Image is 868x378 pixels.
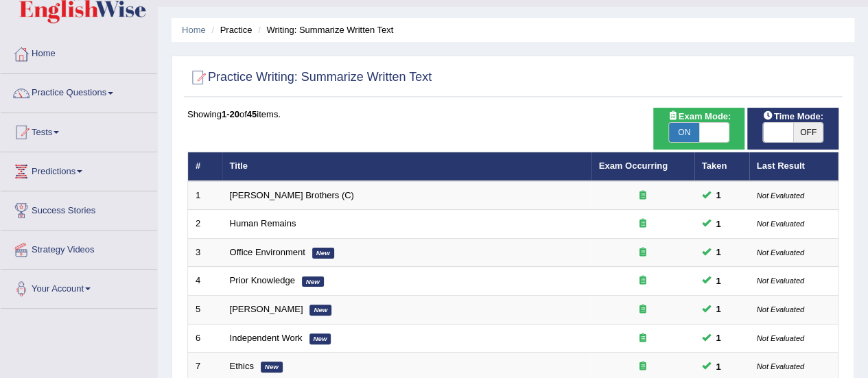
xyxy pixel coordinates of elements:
[1,270,157,304] a: Your Account
[711,245,727,259] span: You can still take this question
[255,23,393,36] li: Writing: Summarize Written Text
[188,324,222,353] td: 6
[669,123,699,142] span: ON
[247,109,257,119] b: 45
[230,304,303,314] a: [PERSON_NAME]
[757,191,804,200] small: Not Evaluated
[599,189,687,202] div: Exam occurring question
[599,332,687,345] div: Exam occurring question
[302,276,324,287] em: New
[208,23,252,36] li: Practice
[188,296,222,324] td: 5
[793,123,823,142] span: OFF
[694,152,749,181] th: Taken
[599,217,687,231] div: Exam occurring question
[187,67,432,88] h2: Practice Writing: Summarize Written Text
[599,360,687,373] div: Exam occurring question
[757,362,804,370] small: Not Evaluated
[188,152,222,181] th: #
[188,210,222,239] td: 2
[711,188,727,202] span: You can still take this question
[1,191,157,226] a: Success Stories
[1,74,157,108] a: Practice Questions
[653,108,744,150] div: Show exams occurring in exams
[757,248,804,257] small: Not Evaluated
[757,334,804,342] small: Not Evaluated
[711,302,727,316] span: You can still take this question
[1,113,157,147] a: Tests
[188,238,222,267] td: 3
[222,109,239,119] b: 1-20
[230,275,295,285] a: Prior Knowledge
[187,108,838,121] div: Showing of items.
[757,220,804,228] small: Not Evaluated
[312,248,334,259] em: New
[222,152,591,181] th: Title
[599,246,687,259] div: Exam occurring question
[758,109,829,123] span: Time Mode:
[711,331,727,345] span: You can still take this question
[1,35,157,69] a: Home
[182,25,206,35] a: Home
[711,359,727,374] span: You can still take this question
[662,109,736,123] span: Exam Mode:
[230,361,254,371] a: Ethics
[261,362,283,373] em: New
[230,333,303,343] a: Independent Work
[309,333,331,344] em: New
[757,305,804,314] small: Not Evaluated
[757,276,804,285] small: Not Evaluated
[230,247,305,257] a: Office Environment
[1,231,157,265] a: Strategy Videos
[711,274,727,288] span: You can still take this question
[599,274,687,287] div: Exam occurring question
[188,267,222,296] td: 4
[711,217,727,231] span: You can still take this question
[749,152,838,181] th: Last Result
[309,305,331,316] em: New
[1,152,157,187] a: Predictions
[230,190,354,200] a: [PERSON_NAME] Brothers (C)
[599,303,687,316] div: Exam occurring question
[188,181,222,210] td: 1
[230,218,296,228] a: Human Remains
[599,161,668,171] a: Exam Occurring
